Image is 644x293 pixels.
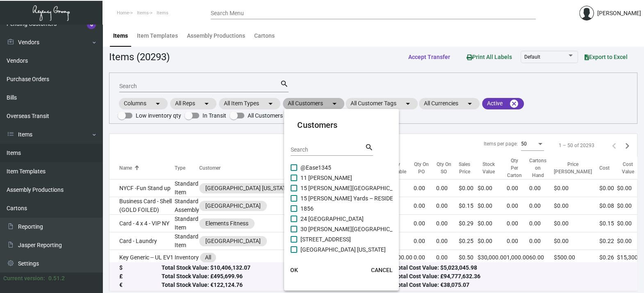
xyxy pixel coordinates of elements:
[371,267,392,273] span: CANCEL
[300,173,352,183] span: 11 [PERSON_NAME]
[300,183,447,193] span: 15 [PERSON_NAME][GEOGRAPHIC_DATA] – RESIDENCES
[281,263,307,277] button: OK
[300,224,440,234] span: 30 [PERSON_NAME][GEOGRAPHIC_DATA] - Residences
[364,263,399,277] button: CANCEL
[3,274,45,283] div: Current version:
[290,267,298,273] span: OK
[300,234,351,244] span: [STREET_ADDRESS]
[300,214,364,224] span: 24 [GEOGRAPHIC_DATA]
[297,119,386,131] mat-card-title: Customers
[300,204,314,214] span: 1856
[300,245,386,254] span: [GEOGRAPHIC_DATA] [US_STATE]
[364,143,373,152] mat-icon: search
[300,193,432,203] span: 15 [PERSON_NAME] Yards – RESIDENCES - Inactive
[48,274,65,283] div: 0.51.2
[300,163,331,173] span: @Ease1345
